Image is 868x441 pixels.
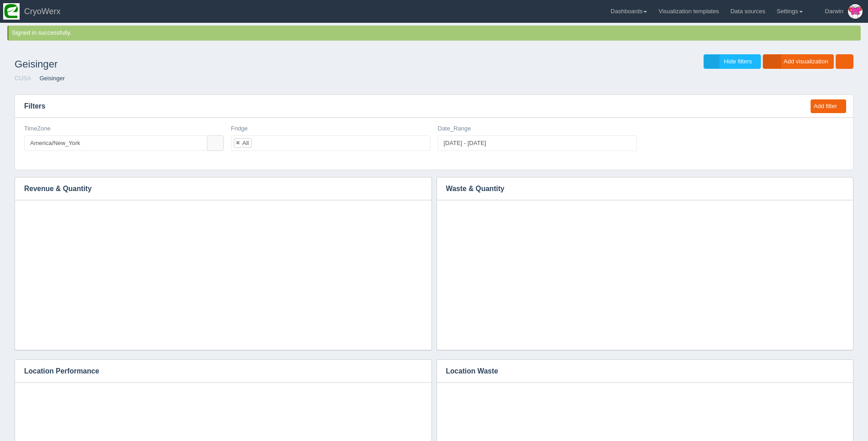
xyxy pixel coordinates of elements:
[15,54,434,74] h1: Geisinger
[438,125,471,133] label: Date_Range
[811,99,846,114] button: Add filter
[437,177,840,200] h3: Waste & Quantity
[231,125,248,133] label: Fridge
[24,125,51,133] label: TimeZone
[724,58,752,65] span: Hide filters
[437,360,840,383] h3: Location Waste
[242,140,249,146] div: All
[15,360,418,383] h3: Location Performance
[825,2,843,21] div: Darwin
[848,4,863,19] img: Profile Picture
[33,74,65,83] li: Geisinger
[15,75,31,82] a: CUSA
[3,3,20,20] img: so2zg2bv3y2ub16hxtjr.png
[763,54,834,69] a: Add visualization
[15,177,418,200] h3: Revenue & Quantity
[24,7,61,16] span: CryoWerx
[15,95,802,118] h3: Filters
[704,54,761,69] a: Hide filters
[12,29,859,37] div: Signed in successfully.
